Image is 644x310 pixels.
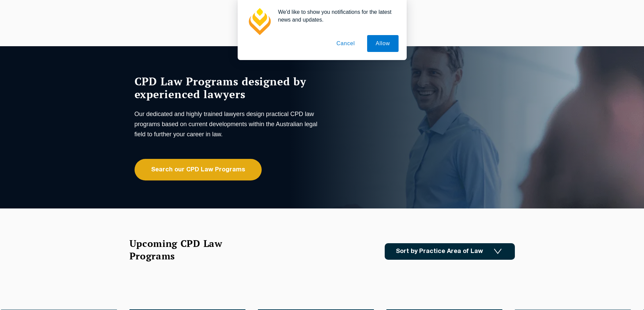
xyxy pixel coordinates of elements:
button: Allow [367,35,398,52]
h2: Upcoming CPD Law Programs [129,237,239,262]
img: notification icon [246,8,273,35]
div: We'd like to show you notifications for the latest news and updates. [273,8,399,24]
p: Our dedicated and highly trained lawyers design practical CPD law programs based on current devel... [135,109,320,139]
a: Search our CPD Law Programs [135,159,262,180]
button: Cancel [328,35,363,52]
a: Sort by Practice Area of Law [385,243,515,260]
h1: CPD Law Programs designed by experienced lawyers [135,75,320,101]
img: Icon [494,249,502,254]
